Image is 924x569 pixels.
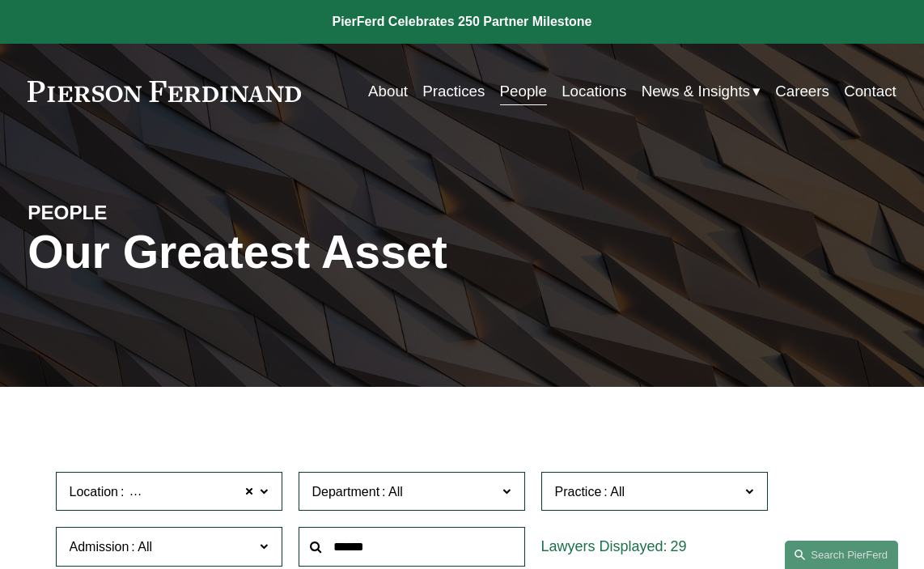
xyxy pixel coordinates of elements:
[70,540,129,554] span: Admission
[775,76,829,106] a: Careers
[368,76,408,106] a: About
[500,76,547,106] a: People
[785,541,898,569] a: Search this site
[844,76,896,106] a: Contact
[28,226,607,278] h1: Our Greatest Asset
[422,76,485,106] a: Practices
[562,76,626,106] a: Locations
[671,538,687,554] span: 29
[642,78,750,105] span: News & Insights
[555,485,602,499] span: Practice
[312,485,380,499] span: Department
[126,482,261,503] span: [GEOGRAPHIC_DATA]
[28,201,244,226] h4: PEOPLE
[642,76,761,106] a: folder dropdown
[70,485,119,499] span: Location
